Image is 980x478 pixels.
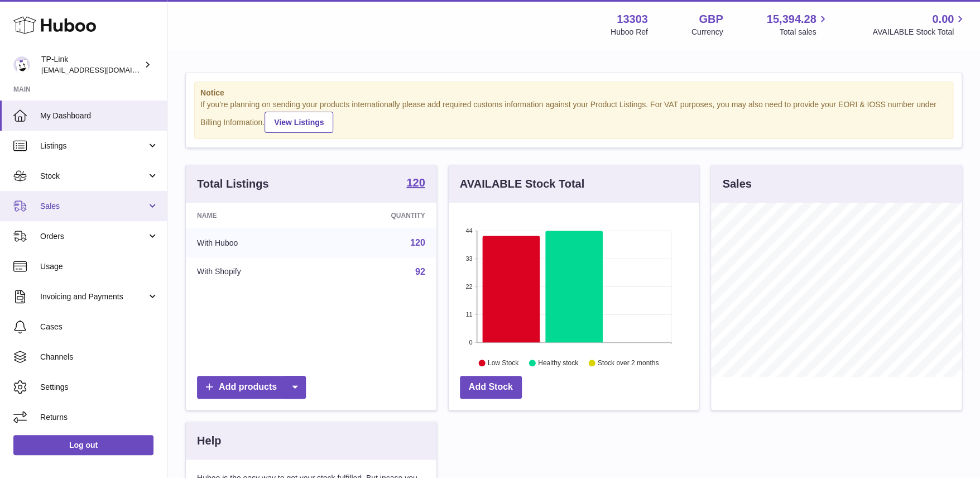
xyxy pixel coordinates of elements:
[40,141,147,151] span: Listings
[465,255,472,262] text: 33
[617,12,648,27] strong: 13303
[186,257,321,286] td: With Shopify
[538,359,579,367] text: Healthy stock
[13,435,153,455] a: Log out
[40,382,158,393] span: Settings
[41,65,164,74] span: [EMAIL_ADDRESS][DOMAIN_NAME]
[872,12,967,37] a: 0.00 AVAILABLE Stock Total
[611,27,648,37] div: Huboo Ref
[40,412,158,423] span: Returns
[691,27,723,37] div: Currency
[197,376,306,399] a: Add products
[265,112,333,133] a: View Listings
[197,176,269,192] h3: Total Listings
[410,238,425,247] a: 120
[932,12,954,27] span: 0.00
[779,27,829,37] span: Total sales
[321,203,436,228] th: Quantity
[465,311,472,318] text: 11
[40,261,158,272] span: Usage
[40,291,147,302] span: Invoicing and Payments
[460,376,522,399] a: Add Stock
[40,352,158,362] span: Channels
[200,99,947,133] div: If you're planning on sending your products internationally please add required customs informati...
[469,339,472,346] text: 0
[40,111,158,121] span: My Dashboard
[722,176,751,192] h3: Sales
[41,54,142,75] div: TP-Link
[598,359,659,367] text: Stock over 2 months
[465,283,472,290] text: 22
[766,12,829,37] a: 15,394.28 Total sales
[200,88,947,98] strong: Notice
[872,27,967,37] span: AVAILABLE Stock Total
[197,433,221,448] h3: Help
[460,176,584,192] h3: AVAILABLE Stock Total
[406,177,425,190] a: 120
[488,359,519,367] text: Low Stock
[415,267,425,276] a: 92
[13,56,30,73] img: gaby.chen@tp-link.com
[766,12,816,27] span: 15,394.28
[186,203,321,228] th: Name
[699,12,723,27] strong: GBP
[465,227,472,234] text: 44
[40,231,147,242] span: Orders
[406,177,425,188] strong: 120
[186,228,321,257] td: With Huboo
[40,171,147,181] span: Stock
[40,322,158,332] span: Cases
[40,201,147,212] span: Sales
